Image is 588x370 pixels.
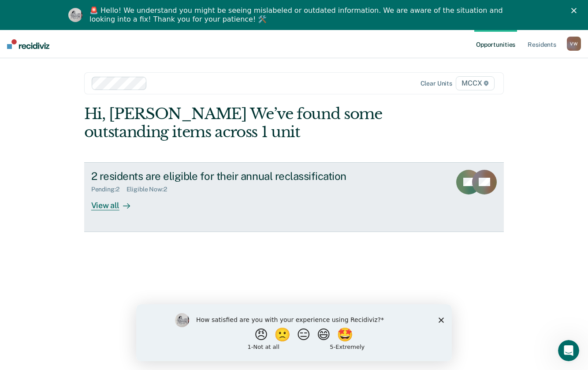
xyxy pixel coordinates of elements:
[567,37,581,51] div: V W
[89,6,506,24] div: 🚨 Hello! We understand you might be seeing mislabeled or outdated information. We are aware of th...
[567,37,581,51] button: VW
[84,105,420,141] div: Hi, [PERSON_NAME] We’ve found some outstanding items across 1 unit
[421,80,453,87] div: Clear units
[474,30,517,58] a: Opportunities
[91,193,141,210] div: View all
[91,170,401,183] div: 2 residents are eligible for their annual reclassification
[571,8,580,13] div: Close
[7,39,49,49] img: Recidiviz
[127,186,174,193] div: Eligible Now : 2
[526,30,558,58] a: Residents
[558,340,579,361] iframe: Intercom live chat
[136,304,452,361] iframe: Survey by Kim from Recidiviz
[68,8,82,22] img: Profile image for Kim
[456,76,495,90] span: MCCX
[84,162,504,232] a: 2 residents are eligible for their annual reclassificationPending:2Eligible Now:2View all
[91,186,127,193] div: Pending : 2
